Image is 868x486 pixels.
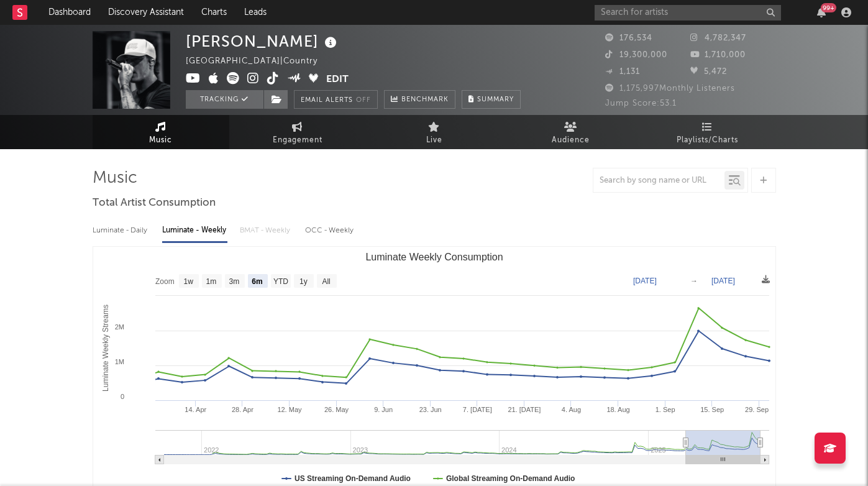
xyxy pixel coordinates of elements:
div: 99 + [821,3,836,12]
span: 19,300,000 [605,51,667,59]
text: 3m [229,277,239,286]
a: Live [366,115,503,149]
text: 1y [299,277,308,286]
text: 12. May [277,406,302,413]
a: Playlists/Charts [639,115,776,149]
text: YTD [273,277,288,286]
text: 21. [DATE] [508,406,541,413]
span: Audience [552,133,590,148]
div: [PERSON_NAME] [186,31,340,52]
text: 4. Aug [561,406,580,413]
text: Zoom [155,277,175,286]
text: 28. Apr [231,406,253,413]
text: 1m [206,277,216,286]
text: 1w [183,277,193,286]
text: 15. Sep [700,406,724,413]
button: Tracking [186,90,263,109]
text: 2M [114,323,124,331]
text: Luminate Weekly Consumption [365,252,503,262]
text: 26. May [324,406,349,413]
text: [DATE] [633,277,657,285]
div: Luminate - Daily [93,220,150,241]
div: [GEOGRAPHIC_DATA] | Country [186,54,332,69]
text: All [322,277,330,286]
span: 176,534 [605,34,652,42]
text: [DATE] [711,277,735,285]
input: Search for artists [595,5,781,21]
span: Summary [477,96,514,103]
span: 1,710,000 [690,51,746,59]
button: Summary [462,90,521,109]
span: Benchmark [401,93,449,108]
a: Music [93,115,229,149]
a: Benchmark [384,90,455,109]
span: 1,175,997 Monthly Listeners [605,85,735,93]
text: 0 [120,393,124,400]
text: 1M [114,358,124,365]
span: Jump Score: 53.1 [605,99,677,108]
div: Luminate - Weekly [162,220,227,241]
text: 23. Jun [419,406,441,413]
text: → [690,277,698,285]
em: Off [356,97,371,104]
text: 7. [DATE] [462,406,491,413]
div: OCC - Weekly [305,220,355,241]
span: Engagement [273,133,322,148]
span: Total Artist Consumption [93,196,216,211]
text: 29. Sep [745,406,769,413]
span: 5,472 [690,68,727,76]
input: Search by song name or URL [593,176,724,186]
text: 1. Sep [655,406,675,413]
a: Engagement [229,115,366,149]
a: Audience [503,115,639,149]
text: Global Streaming On-Demand Audio [445,474,575,483]
button: 99+ [817,7,826,17]
text: US Streaming On-Demand Audio [295,474,411,483]
text: 14. Apr [185,406,206,413]
span: Live [426,133,442,148]
span: Music [149,133,172,148]
span: 1,131 [605,68,640,76]
span: 4,782,347 [690,34,746,42]
button: Edit [326,72,349,88]
text: 6m [252,277,262,286]
text: 18. Aug [606,406,629,413]
span: Playlists/Charts [677,133,738,148]
button: Email AlertsOff [294,90,378,109]
text: Luminate Weekly Streams [101,305,109,392]
text: 9. Jun [374,406,393,413]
